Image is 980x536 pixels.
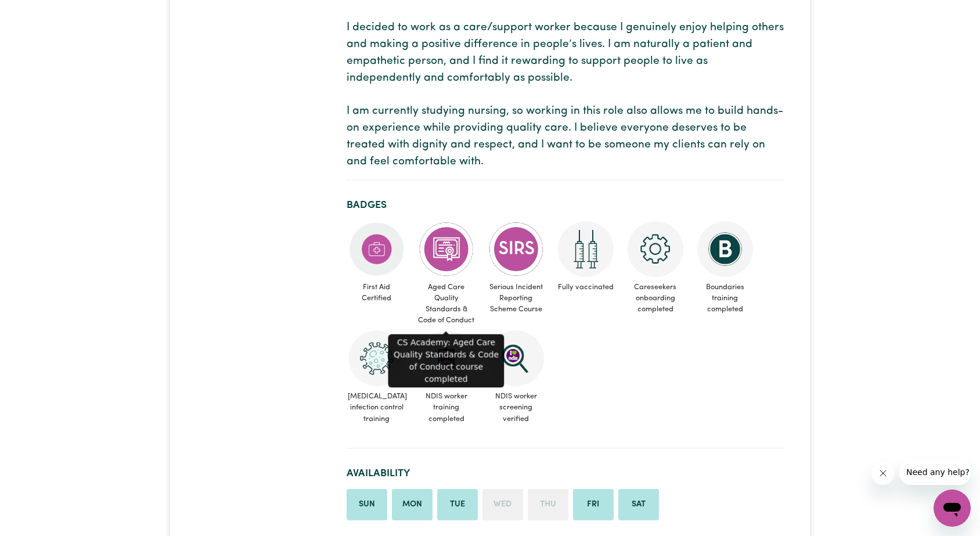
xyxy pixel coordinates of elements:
span: Aged Care Quality Standards & Code of Conduct [416,277,477,331]
span: NDIS worker training completed [416,386,477,429]
span: Careseekers onboarding completed [625,277,686,320]
img: CS Academy: Boundaries in care and support work course completed [697,221,753,277]
img: CS Academy: Aged Care Quality Standards & Code of Conduct course completed [419,221,474,277]
h2: Availability [347,467,784,480]
iframe: Close message [871,462,895,485]
iframe: Button to launch messaging window [934,490,971,527]
span: NDIS worker screening verified [486,386,546,429]
li: Available on Sunday [347,489,387,520]
div: CS Academy: Aged Care Quality Standards & Code of Conduct course completed [388,334,505,388]
h2: Badges [347,199,784,211]
span: First Aid Certified [347,277,407,308]
span: [MEDICAL_DATA] infection control training [347,386,407,429]
li: Unavailable on Wednesday [482,489,523,520]
li: Available on Tuesday [437,489,478,520]
li: Unavailable on Thursday [528,489,568,520]
span: Fully vaccinated [556,277,616,297]
iframe: Message from company [899,459,971,485]
li: Available on Monday [392,489,433,520]
img: NDIS Worker Screening Verified [488,330,544,386]
li: Available on Friday [573,489,614,520]
img: Care and support worker has completed First Aid Certification [349,221,405,277]
li: Available on Saturday [618,489,659,520]
img: CS Academy: Careseekers Onboarding course completed [628,221,683,277]
img: Care and support worker has received 2 doses of COVID-19 vaccine [558,221,614,277]
span: Boundaries training completed [695,277,755,320]
span: Serious Incident Reporting Scheme Course [486,277,546,320]
p: I decided to work as a care/support worker because I genuinely enjoy helping others and making a ... [347,20,784,170]
img: CS Academy: Serious Incident Reporting Scheme course completed [488,221,544,277]
img: CS Academy: COVID-19 Infection Control Training course completed [349,330,405,386]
